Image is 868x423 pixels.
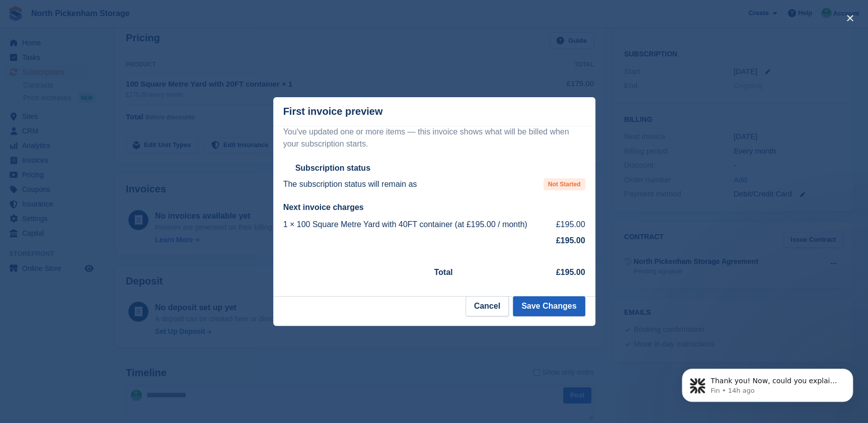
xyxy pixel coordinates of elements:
td: £195.00 [553,217,585,233]
h2: Next invoice charges [283,202,585,213]
h2: Subscription status [295,163,370,173]
p: First invoice preview [283,106,383,117]
strong: £195.00 [556,236,585,245]
button: close [842,10,858,26]
button: Cancel [465,296,509,316]
iframe: Intercom notifications message [667,347,868,418]
p: The subscription status will remain as [283,178,417,190]
p: You've updated one or more items — this invoice shows what will be billed when your subscription ... [283,126,585,150]
button: Save Changes [513,296,585,316]
strong: Total [434,268,453,276]
span: Not Started [543,178,585,190]
td: 1 × 100 Square Metre Yard with 40FT container (at £195.00 / month) [283,217,553,233]
strong: £195.00 [556,268,585,276]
